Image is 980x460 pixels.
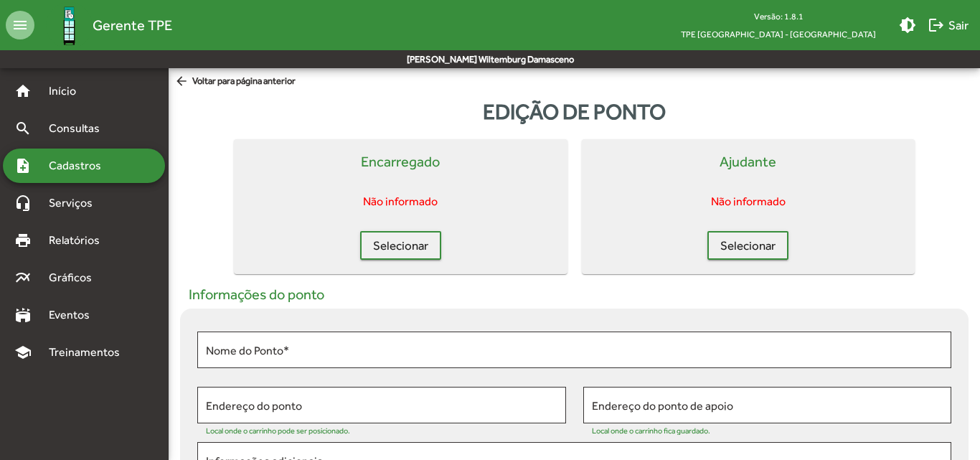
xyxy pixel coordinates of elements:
span: Início [40,83,97,100]
button: Sair [922,12,974,38]
span: Selecionar [720,233,776,258]
mat-icon: multiline_chart [14,269,32,286]
span: Cadastros [40,157,120,174]
span: Sair [928,12,969,38]
mat-icon: logout [928,17,945,34]
mat-icon: headset_mic [14,194,32,212]
a: Gerente TPE [34,2,172,49]
mat-hint: Local onde o carrinho fica guardado. [592,426,710,435]
img: Logo [46,2,93,49]
mat-icon: menu [6,11,34,39]
mat-icon: arrow_back [174,74,192,90]
mat-icon: print [14,232,32,249]
mat-icon: school [14,344,32,361]
span: Serviços [40,194,112,212]
button: Selecionar [707,231,788,260]
mat-card-title: Ajudante [720,151,776,172]
mat-icon: brightness_medium [899,17,916,34]
span: Eventos [40,306,109,324]
h5: Informações do ponto [180,286,969,303]
mat-hint: Local onde o carrinho pode ser posicionado. [206,426,350,435]
span: Voltar para página anterior [174,74,296,90]
mat-icon: stadium [14,306,32,324]
span: Consultas [40,120,118,137]
span: Selecionar [373,233,428,258]
span: Gerente TPE [93,14,172,37]
mat-card-content: Não informado [245,184,556,220]
span: Gráficos [40,269,111,286]
mat-icon: home [14,83,32,100]
mat-icon: search [14,120,32,137]
span: Treinamentos [40,344,137,361]
mat-card-title: Encarregado [361,151,440,172]
mat-card-content: Não informado [593,184,904,220]
mat-icon: note_add [14,157,32,174]
div: Versão: 1.8.1 [669,7,887,25]
span: TPE [GEOGRAPHIC_DATA] - [GEOGRAPHIC_DATA] [669,25,887,43]
span: Relatórios [40,232,118,249]
div: Edição de ponto [174,95,974,128]
button: Selecionar [360,231,441,260]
